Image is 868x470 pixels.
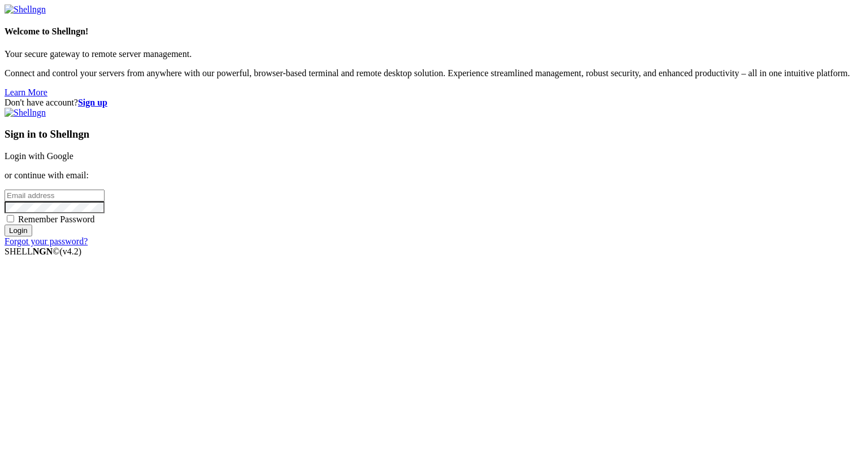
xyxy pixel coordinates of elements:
h3: Sign in to Shellngn [5,128,863,140]
input: Remember Password [7,215,14,222]
a: Forgot your password? [5,236,88,246]
input: Email address [5,190,105,201]
p: Your secure gateway to remote server management. [5,49,863,59]
div: Don't have account? [5,98,863,108]
p: Connect and control your servers from anywhere with our powerful, browser-based terminal and remo... [5,68,863,78]
img: Shellngn [5,108,46,118]
a: Learn More [5,87,47,97]
a: Login with Google [5,151,73,161]
span: SHELL © [5,247,81,256]
span: 4.2.0 [60,247,82,256]
b: NGN [33,247,53,256]
a: Sign up [78,98,107,107]
input: Login [5,225,32,236]
img: Shellngn [5,5,46,15]
p: or continue with email: [5,170,863,181]
h4: Welcome to Shellngn! [5,27,863,37]
span: Remember Password [18,214,95,224]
